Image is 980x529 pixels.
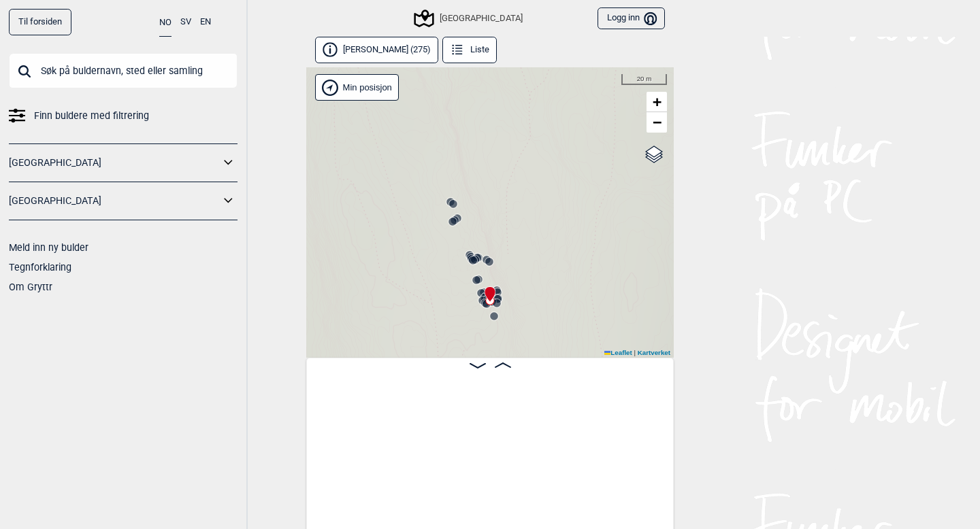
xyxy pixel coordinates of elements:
[638,349,670,356] a: Kartverket
[598,7,665,30] button: Logg inn
[621,74,667,85] div: 20 m
[315,37,438,63] button: [PERSON_NAME] (275)
[647,112,667,133] a: Zoom out
[647,92,667,112] a: Zoom in
[653,93,661,110] span: +
[315,74,399,101] div: Vis min posisjon
[180,9,191,35] button: SV
[9,242,88,253] a: Meld inn ny bulder
[641,139,667,169] a: Layers
[9,153,220,173] a: [GEOGRAPHIC_DATA]
[34,106,149,126] span: Finn buldere med filtrering
[653,114,661,131] span: −
[9,106,238,126] a: Finn buldere med filtrering
[9,9,71,35] a: Til forsiden
[200,9,211,35] button: EN
[159,9,171,37] button: NO
[416,10,522,27] div: [GEOGRAPHIC_DATA]
[9,262,71,273] a: Tegnforklaring
[604,349,632,356] a: Leaflet
[9,53,238,88] input: Søk på buldernavn, sted eller samling
[9,281,52,292] a: Om Gryttr
[442,37,497,63] button: Liste
[634,349,636,356] span: |
[9,191,220,211] a: [GEOGRAPHIC_DATA]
